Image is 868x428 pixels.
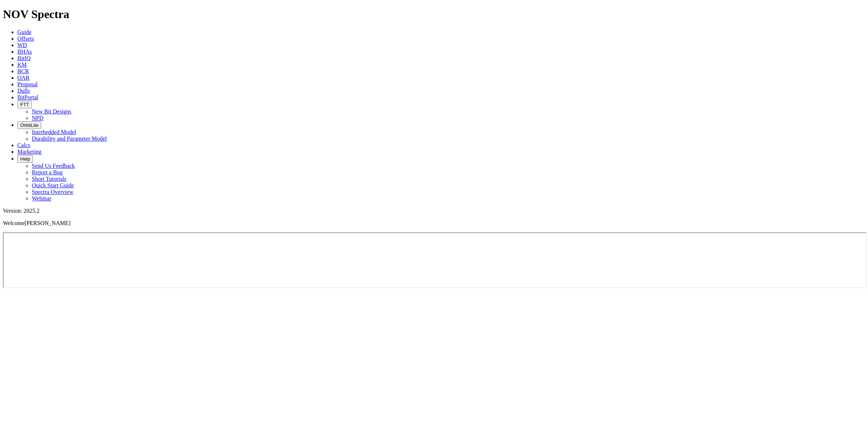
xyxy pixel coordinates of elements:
a: WD [17,42,27,48]
a: New Bit Designs [32,108,71,115]
span: OrbitLite [20,122,38,128]
button: OrbitLite [17,121,41,129]
a: Quick Start Guide [32,182,74,188]
h1: NOV Spectra [3,8,865,21]
a: Short Tutorials [32,176,67,182]
span: FTT [20,102,29,107]
a: NPD [32,115,43,121]
a: Durability and Parameter Model [32,136,107,142]
a: Marketing [17,149,42,155]
a: Proposal [17,81,38,87]
a: BHAs [17,49,32,55]
a: Report a Bug [32,169,63,175]
button: FTT [17,101,32,108]
a: BitIQ [17,55,30,61]
a: Calcs [17,142,30,148]
a: Offsets [17,36,34,42]
a: KM [17,62,27,68]
a: BCR [17,68,29,74]
a: Spectra Overview [32,189,73,195]
a: Guide [17,29,31,35]
span: Help [20,156,30,162]
a: Send Us Feedback [32,163,75,169]
a: BitPortal [17,94,38,100]
span: [PERSON_NAME] [25,220,71,226]
p: Welcome [3,220,865,227]
div: Version: 2025.2 [3,208,865,214]
a: Interbedded Model [32,129,76,135]
a: Dulls [17,88,30,94]
a: OAR [17,75,30,81]
button: Help [17,155,33,163]
a: Webinar [32,195,51,201]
